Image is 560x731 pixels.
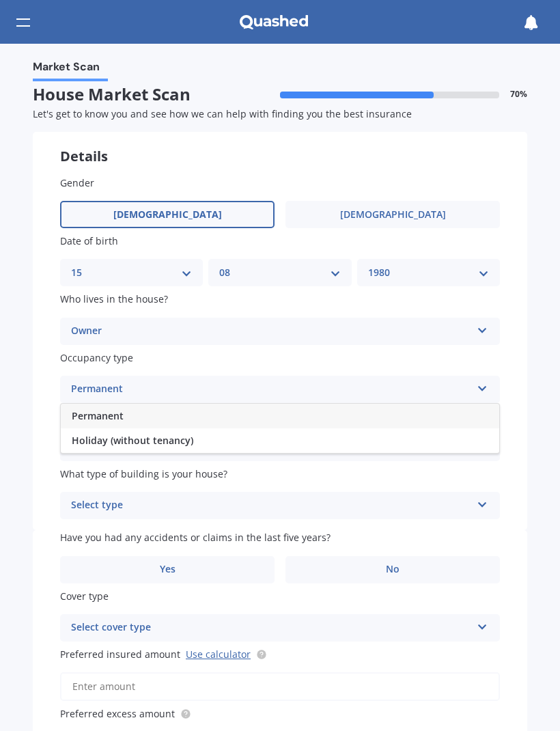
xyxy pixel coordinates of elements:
[510,89,527,99] span: 70 %
[72,409,124,422] span: Permanent
[71,323,471,340] div: Owner
[60,467,227,480] span: What type of building is your house?
[33,132,527,165] div: Details
[33,60,100,79] span: Market Scan
[71,497,471,514] div: Select type
[340,209,446,221] span: [DEMOGRAPHIC_DATA]
[71,620,471,636] div: Select cover type
[60,707,175,720] span: Preferred excess amount
[60,532,331,544] span: Have you had any accidents or claims in the last five years?
[113,209,222,221] span: [DEMOGRAPHIC_DATA]
[186,648,251,661] a: Use calculator
[160,564,176,575] span: Yes
[60,293,168,306] span: Who lives in the house?
[60,234,118,247] span: Date of birth
[386,564,400,575] span: No
[60,648,180,661] span: Preferred insured amount
[72,434,193,447] span: Holiday (without tenancy)
[60,351,133,364] span: Occupancy type
[60,176,94,189] span: Gender
[60,590,109,603] span: Cover type
[60,672,500,701] input: Enter amount
[33,107,412,120] span: Let's get to know you and see how we can help with finding you the best insurance
[33,85,280,105] span: House Market Scan
[71,381,471,398] div: Permanent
